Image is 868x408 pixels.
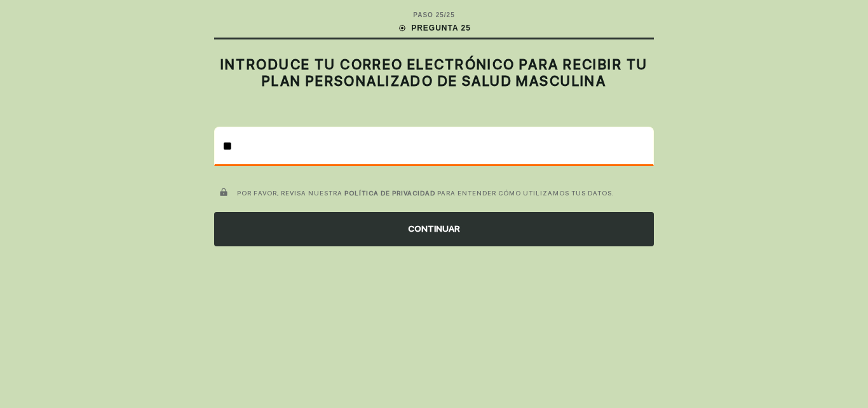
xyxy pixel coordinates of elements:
div: PASO 25 / 25 [413,10,454,20]
div: CONTINUAR [214,212,654,246]
h2: INTRODUCE TU CORREO ELECTRÓNICO PARA RECIBIR TU PLAN PERSONALIZADO DE SALUD MASCULINA [214,56,654,90]
span: POR FAVOR, REVISA NUESTRA PARA ENTENDER CÓMO UTILIZAMOS TUS DATOS. [237,189,614,197]
a: POLÍTICA DE PRIVACIDAD [344,189,435,197]
div: PREGUNTA 25 [397,22,471,34]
